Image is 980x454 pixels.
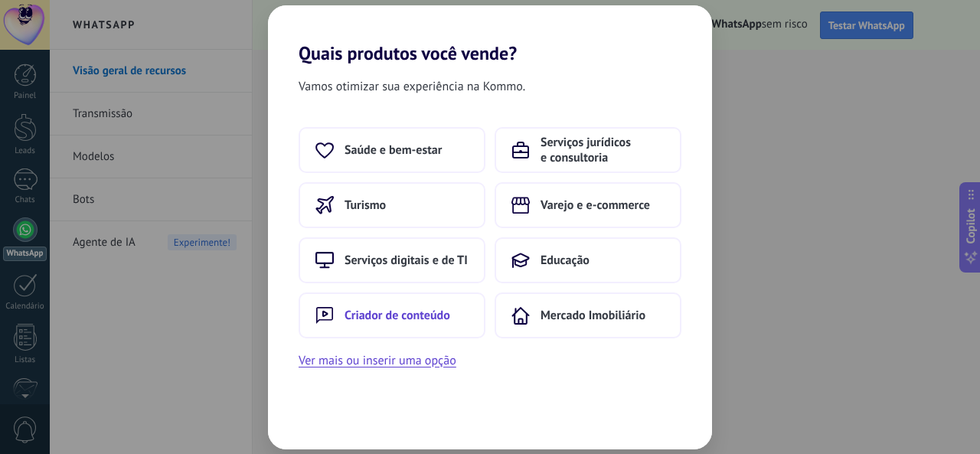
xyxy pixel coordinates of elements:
button: Saúde e bem-estar [299,127,485,173]
span: Saúde e bem-estar [345,142,442,158]
span: Serviços jurídicos e consultoria [541,135,665,165]
button: Educação [495,237,681,283]
button: Serviços jurídicos e consultoria [495,127,681,173]
button: Mercado Imobiliário [495,292,681,338]
button: Ver mais ou inserir uma opção [299,351,456,371]
button: Criador de conteúdo [299,292,485,338]
span: Vamos otimizar sua experiência na Kommo. [299,77,525,96]
button: Turismo [299,182,485,228]
span: Varejo e e-commerce [541,198,650,213]
button: Varejo e e-commerce [495,182,681,228]
span: Mercado Imobiliário [541,308,645,323]
span: Serviços digitais e de TI [345,253,468,268]
span: Criador de conteúdo [345,308,450,323]
span: Turismo [345,198,386,213]
span: Educação [541,253,590,268]
h2: Quais produtos você vende? [268,5,712,64]
button: Serviços digitais e de TI [299,237,485,283]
